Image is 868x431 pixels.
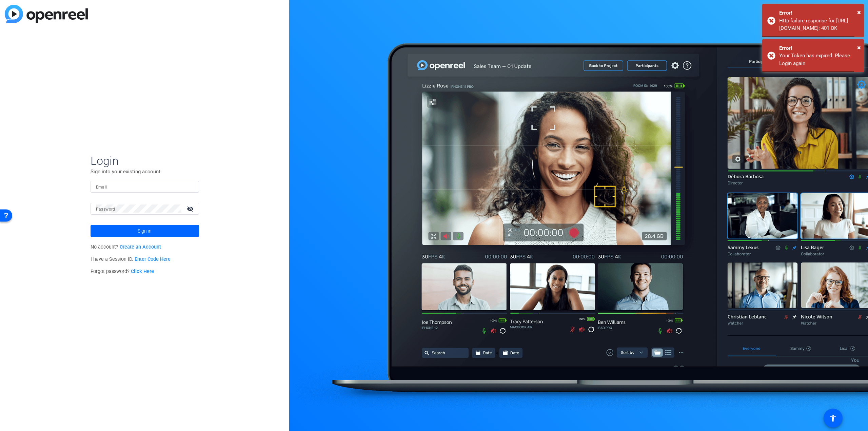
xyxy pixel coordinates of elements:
button: Close [857,7,861,17]
a: Click Here [131,269,154,274]
div: Error! [779,44,859,52]
button: Sign in [91,225,199,237]
span: No account? [91,244,161,250]
mat-label: Email [96,185,107,190]
div: Error! [779,9,859,17]
button: Close [857,42,861,53]
span: Login [91,154,199,168]
a: Enter Code Here [135,256,171,262]
span: Forgot password? [91,269,154,274]
mat-icon: accessibility [829,414,837,422]
p: Sign into your existing account. [91,168,199,175]
div: Http failure response for https://capture.openreel.com/api/filters/project: 401 OK [779,17,859,32]
mat-label: Password [96,207,115,212]
span: × [857,8,861,16]
a: Create an Account [120,244,161,250]
span: × [857,43,861,52]
div: Your Token has expired. Please Login again [779,52,859,67]
span: I have a Session ID. [91,256,171,262]
input: Enter Email Address [96,182,194,191]
mat-icon: visibility_off [183,204,199,214]
img: blue-gradient.svg [5,5,88,23]
span: Sign in [138,222,152,239]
